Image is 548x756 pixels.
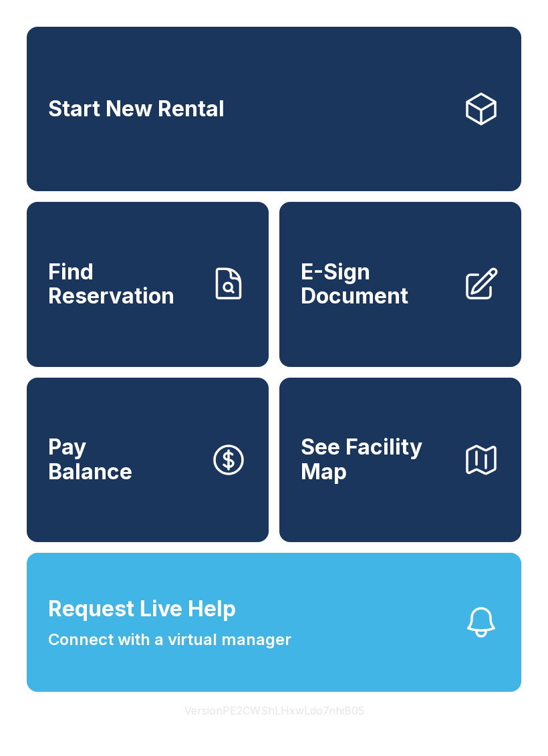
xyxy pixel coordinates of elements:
button: VersionPE2CWShLHxwLdo7nhiB05 [174,692,375,729]
a: PayBalance [27,378,269,542]
span: Request Live Help [48,593,236,625]
a: Find Reservation [27,202,269,366]
a: E-Sign Document [279,202,521,366]
button: Request Live HelpConnect with a virtual manager [27,553,521,692]
button: See Facility Map [279,378,521,542]
span: Start New Rental [48,97,225,122]
span: See Facility Map [301,435,452,484]
span: Pay Balance [48,435,132,484]
span: Find Reservation [48,260,199,309]
a: Start New Rental [27,27,521,191]
span: Connect with a virtual manager [48,628,291,652]
span: E-Sign Document [301,260,452,309]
